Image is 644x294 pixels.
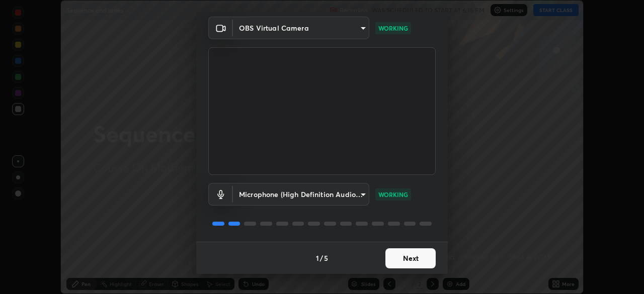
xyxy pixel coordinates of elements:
div: OBS Virtual Camera [233,17,369,39]
h4: 1 [316,253,319,263]
p: WORKING [378,24,408,33]
h4: / [320,253,323,263]
h4: 5 [324,253,328,263]
button: Next [385,248,436,268]
p: WORKING [378,190,408,199]
div: OBS Virtual Camera [233,183,369,206]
